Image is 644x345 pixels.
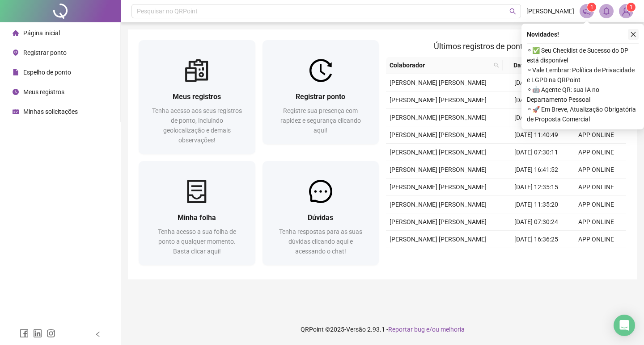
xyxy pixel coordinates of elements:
span: notification [583,7,591,15]
span: Espelho de ponto [23,69,71,76]
span: ⚬ 🚀 Em Breve, Atualização Obrigatória de Proposta Comercial [527,104,639,124]
span: Tenha respostas para as suas dúvidas clicando aqui e acessando o chat! [279,228,362,255]
sup: Atualize o seu contato no menu Meus Dados [627,3,636,12]
a: Minha folhaTenha acesso a sua folha de ponto a qualquer momento. Basta clicar aqui! [139,161,255,265]
span: Versão [346,326,366,333]
div: Open Intercom Messenger [614,315,635,336]
td: [DATE] 07:30:11 [506,144,566,161]
td: [DATE] 12:39:24 [506,248,566,266]
td: [DATE] 11:40:49 [506,126,566,144]
span: Página inicial [23,29,60,37]
td: [DATE] 16:41:52 [506,161,566,179]
img: 73138 [619,4,633,18]
span: home [13,30,19,36]
span: [PERSON_NAME] [PERSON_NAME] [390,96,487,104]
span: instagram [47,329,55,338]
span: close [630,31,636,37]
span: facebook [20,329,29,338]
span: schedule [13,108,19,115]
span: ⚬ 🤖 Agente QR: sua IA no Departamento Pessoal [527,85,639,104]
span: linkedin [33,329,42,338]
span: bell [602,7,610,15]
span: [PERSON_NAME] [PERSON_NAME] [390,183,487,191]
span: clock-circle [13,89,19,95]
span: [PERSON_NAME] [526,6,574,16]
a: DúvidasTenha respostas para as suas dúvidas clicando aqui e acessando o chat! [263,161,379,265]
td: [DATE] 11:35:20 [506,196,566,213]
span: 1 [590,4,593,10]
span: ⚬ ✅ Seu Checklist de Sucesso do DP está disponível [527,46,639,65]
span: Meus registros [173,92,221,101]
span: [PERSON_NAME] [PERSON_NAME] [390,114,487,121]
span: [PERSON_NAME] [PERSON_NAME] [390,166,487,173]
td: [DATE] 07:30:29 [506,74,566,91]
span: Tenha acesso a sua folha de ponto a qualquer momento. Basta clicar aqui! [158,228,236,255]
span: Data/Hora [506,60,551,70]
span: Colaborador [390,60,490,70]
span: [PERSON_NAME] [PERSON_NAME] [390,218,487,225]
span: ⚬ Vale Lembrar: Política de Privacidade e LGPD na QRPoint [527,65,639,85]
td: [DATE] 16:32:51 [506,91,566,109]
a: Registrar pontoRegistre sua presença com rapidez e segurança clicando aqui! [263,40,379,144]
td: [DATE] 12:35:15 [506,179,566,196]
span: search [509,8,516,15]
span: 1 [630,4,633,10]
span: search [492,58,501,72]
span: [PERSON_NAME] [PERSON_NAME] [390,149,487,156]
td: [DATE] 12:40:18 [506,109,566,126]
span: [PERSON_NAME] [PERSON_NAME] [390,201,487,208]
td: APP ONLINE [566,213,626,231]
span: [PERSON_NAME] [PERSON_NAME] [390,236,487,243]
span: Meus registros [23,88,64,96]
span: Registrar ponto [23,49,67,56]
td: APP ONLINE [566,161,626,179]
td: APP ONLINE [566,144,626,161]
span: Registrar ponto [296,92,345,101]
span: [PERSON_NAME] [PERSON_NAME] [390,131,487,138]
span: Tenha acesso aos seus registros de ponto, incluindo geolocalização e demais observações! [152,107,242,144]
span: Registre sua presença com rapidez e segurança clicando aqui! [280,107,361,134]
td: APP ONLINE [566,248,626,266]
span: left [95,331,101,337]
span: search [494,62,499,68]
td: APP ONLINE [566,231,626,248]
span: environment [13,50,19,56]
a: Meus registrosTenha acesso aos seus registros de ponto, incluindo geolocalização e demais observa... [139,40,255,154]
th: Data/Hora [503,57,561,74]
td: [DATE] 16:36:25 [506,231,566,248]
span: [PERSON_NAME] [PERSON_NAME] [390,79,487,86]
sup: 1 [587,3,596,12]
span: Minha folha [178,213,216,222]
td: APP ONLINE [566,126,626,144]
td: APP ONLINE [566,196,626,213]
span: Últimos registros de ponto sincronizados [434,42,578,51]
span: Novidades ! [527,29,559,39]
span: Reportar bug e/ou melhoria [388,326,465,333]
span: Dúvidas [308,213,333,222]
span: Minhas solicitações [23,108,78,115]
footer: QRPoint © 2025 - 2.93.1 - [121,314,644,345]
span: file [13,69,19,75]
td: [DATE] 07:30:24 [506,213,566,231]
td: APP ONLINE [566,179,626,196]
